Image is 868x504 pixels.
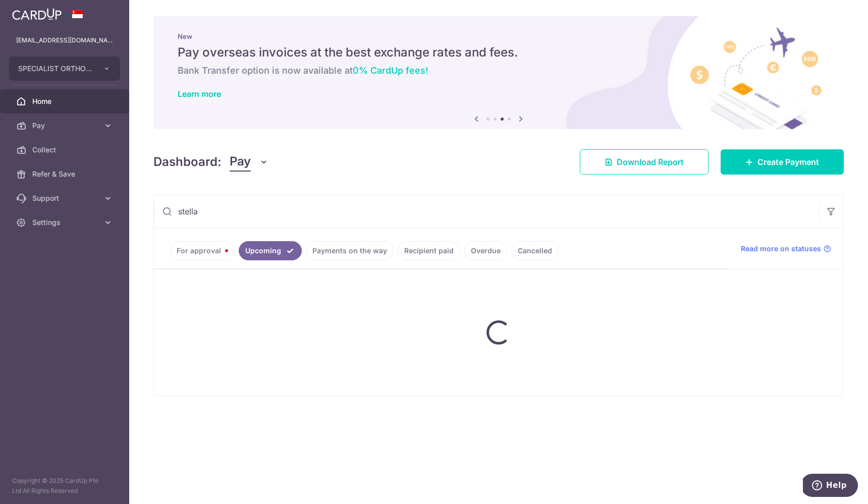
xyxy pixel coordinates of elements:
[803,474,858,499] iframe: Opens a widget where you can find more information
[32,217,99,228] span: Settings
[32,121,99,131] span: Pay
[153,16,844,129] img: International Invoice Banner
[353,65,428,76] span: 0% CardUp fees!
[178,65,820,77] h6: Bank Transfer option is now available at
[32,193,99,203] span: Support
[178,44,820,61] h5: Pay overseas invoices at the best exchange rates and fees.
[178,89,221,99] a: Learn more
[178,32,820,40] p: New
[32,169,99,179] span: Refer & Save
[230,152,268,172] button: Pay
[239,241,302,260] a: Upcoming
[757,156,819,168] span: Create Payment
[16,35,113,45] p: [EMAIL_ADDRESS][DOMAIN_NAME]
[153,153,222,171] h4: Dashboard:
[741,244,831,254] a: Read more on statuses
[721,149,844,175] a: Create Payment
[32,145,99,155] span: Collect
[154,195,819,228] input: Search by recipient name, payment id or reference
[617,156,684,168] span: Download Report
[580,149,709,175] a: Download Report
[32,96,99,106] span: Home
[18,64,93,74] span: SPECIALIST ORTHOPAEDIC JOINT TRAUMA CENTRE PTE. LTD.
[12,8,62,20] img: CardUp
[9,57,120,81] button: SPECIALIST ORTHOPAEDIC JOINT TRAUMA CENTRE PTE. LTD.
[741,244,821,254] span: Read more on statuses
[230,152,251,172] span: Pay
